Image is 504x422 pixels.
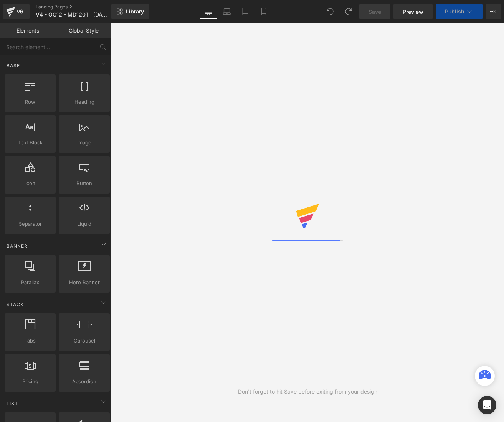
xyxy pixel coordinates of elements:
[111,4,149,19] a: New Library
[478,396,496,414] div: Open Intercom Messenger
[486,4,501,19] button: More
[61,220,107,228] span: Liquid
[6,62,21,69] span: Base
[7,220,53,228] span: Separator
[322,4,338,19] button: Undo
[15,7,25,17] div: v6
[238,387,377,396] div: Don't forget to hit Save before exiting from your design
[7,179,53,187] span: Icon
[254,4,273,19] a: Mobile
[61,278,107,286] span: Hero Banner
[36,4,122,10] a: Landing Pages
[7,139,53,147] span: Text Block
[403,8,423,16] span: Preview
[3,4,30,19] a: v6
[61,98,107,106] span: Heading
[61,337,107,345] span: Carousel
[6,301,25,308] span: Stack
[36,12,107,18] span: V4 - OC12 - MD1201 - [DATE]
[368,8,381,16] span: Save
[6,242,28,250] span: Banner
[7,337,53,345] span: Tabs
[199,4,218,19] a: Desktop
[445,8,464,15] span: Publish
[61,139,107,147] span: Image
[218,4,236,19] a: Laptop
[6,400,19,407] span: List
[56,23,111,38] a: Global Style
[436,4,483,19] button: Publish
[341,4,356,19] button: Redo
[393,4,433,19] a: Preview
[61,179,107,187] span: Button
[126,8,144,15] span: Library
[61,377,107,386] span: Accordion
[7,98,53,106] span: Row
[7,377,53,386] span: Pricing
[7,278,53,286] span: Parallax
[236,4,254,19] a: Tablet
